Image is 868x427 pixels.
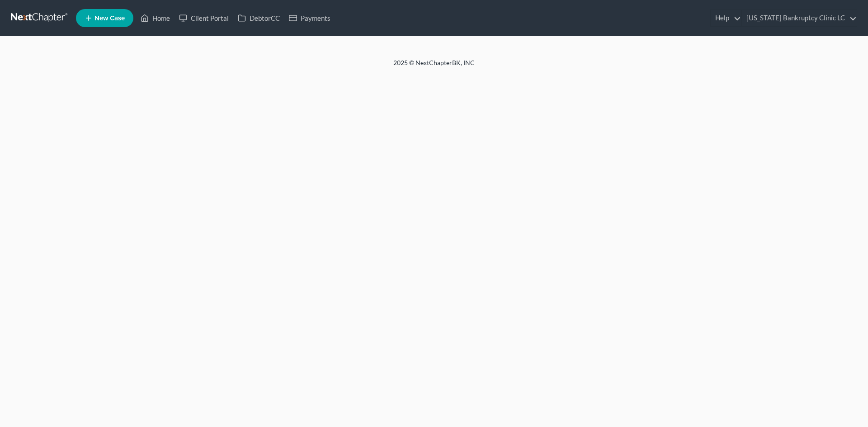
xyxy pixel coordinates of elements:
[742,10,857,26] a: [US_STATE] Bankruptcy Clinic LC
[284,10,335,26] a: Payments
[76,9,133,27] new-legal-case-button: New Case
[233,10,284,26] a: DebtorCC
[176,58,692,75] div: 2025 © NextChapterBK, INC
[175,10,233,26] a: Client Portal
[711,10,741,26] a: Help
[136,10,175,26] a: Home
